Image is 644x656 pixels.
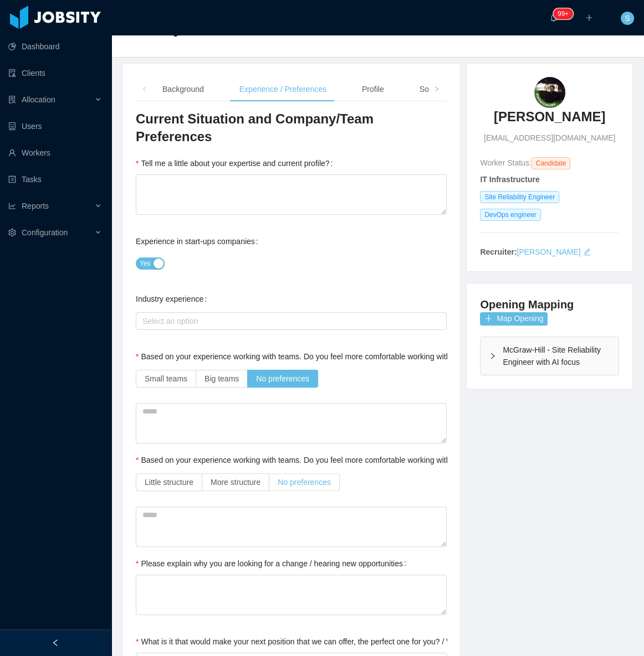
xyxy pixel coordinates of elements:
[136,159,337,168] label: Tell me a little about your expertise and current profile?
[136,559,411,568] label: Please explain why you are looking for a change / hearing new opportunities
[136,637,587,646] label: What is it that would make your next position that we can offer, the perfect one for you? / What ...
[136,257,165,270] button: Experience in start-ups companies
[550,14,558,22] i: icon: bell
[480,191,559,203] span: Site Reliability Engineer
[489,353,496,359] i: icon: right
[480,158,531,167] span: Worker Status:
[8,229,16,236] i: icon: setting
[353,77,393,102] div: Profile
[480,312,548,326] button: icon: plusMap Opening
[136,237,263,246] label: Experience in start-ups companies
[140,258,151,269] span: Yes
[8,96,16,104] i: icon: solution
[8,35,102,58] a: icon: pie-chartDashboard
[211,478,260,487] span: More structure
[494,108,605,132] a: [PERSON_NAME]
[142,316,435,327] div: Select an option
[136,456,627,464] label: Based on your experience working with teams. Do you feel more comfortable working with more struc...
[480,247,517,256] strong: Recruiter:
[256,374,309,383] span: No preferences
[278,478,331,487] span: No preferences
[411,77,462,102] div: Soft Skills
[434,86,439,92] i: icon: right
[553,8,573,19] sup: 1216
[8,168,102,190] a: icon: profileTasks
[480,297,574,312] h4: Opening Mapping
[136,575,447,615] textarea: Please explain why you are looking for a change / hearing new opportunities
[585,14,593,22] i: icon: plus
[22,202,49,210] span: Reports
[484,132,615,144] span: [EMAIL_ADDRESS][DOMAIN_NAME]
[517,247,580,256] a: [PERSON_NAME]
[142,86,147,92] i: icon: left
[136,110,447,146] h3: Current Situation and Company/Team Preferences
[139,315,145,328] input: Industry experience
[534,77,565,108] img: bd568eb4-2471-4343-a101-844de6604db2_68de7338be834-90w.png
[136,174,447,215] textarea: Tell me a little about your expertise and current profile?
[494,108,605,126] h3: [PERSON_NAME]
[145,478,193,487] span: Little structure
[8,202,16,210] i: icon: line-chart
[583,248,591,256] i: icon: edit
[480,209,540,221] span: DevOps engineer
[154,77,213,102] div: Background
[205,374,239,383] span: Big teams
[625,12,630,25] span: S
[136,295,211,303] label: Industry experience
[8,142,102,164] a: icon: userWorkers
[8,62,102,84] a: icon: auditClients
[145,374,187,383] span: Small teams
[136,352,567,361] label: Based on your experience working with teams. Do you feel more comfortable working with larger tea...
[480,175,539,184] strong: IT Infrastructure
[22,228,68,237] span: Configuration
[22,95,55,104] span: Allocation
[8,115,102,137] a: icon: robotUsers
[531,157,571,169] span: Candidate
[481,337,619,375] div: icon: rightMcGraw-Hill - Site Reliability Engineer with AI focus
[231,77,335,102] div: Experience / Preferences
